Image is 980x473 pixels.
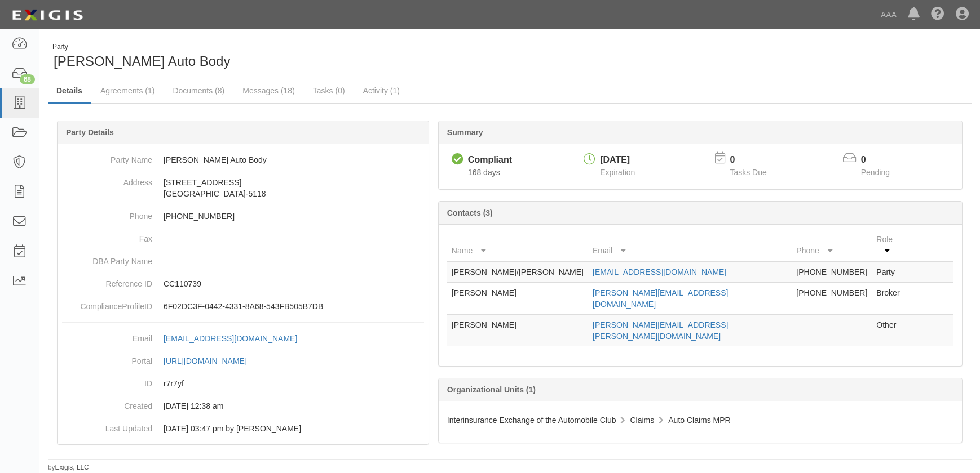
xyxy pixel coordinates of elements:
td: Broker [872,283,908,315]
td: [PERSON_NAME]/[PERSON_NAME] [447,261,588,283]
td: [PERSON_NAME] [447,315,588,347]
td: [PHONE_NUMBER] [792,283,872,315]
p: CC110739 [164,278,424,289]
a: Details [48,79,91,104]
i: Help Center - Complianz [931,8,944,21]
a: [EMAIL_ADDRESS][DOMAIN_NAME] [164,334,310,343]
dd: 03/10/2023 12:38 am [62,395,424,417]
div: Compliant [468,154,512,167]
td: [PERSON_NAME] [447,283,588,315]
img: logo-5460c22ac91f19d4615b14bd174203de0afe785f0fc80cf4dbbc73dc1793850b.png [8,5,86,25]
dt: Email [62,327,152,344]
span: Pending [861,168,890,177]
div: [DATE] [600,154,635,167]
th: Phone [792,229,872,261]
dt: Party Name [62,149,152,166]
a: Activity (1) [355,79,408,102]
dt: ID [62,372,152,389]
span: Tasks Due [730,168,766,177]
dd: 01/24/2024 03:47 pm by Benjamin Tully [62,417,424,440]
dd: [STREET_ADDRESS] [GEOGRAPHIC_DATA]-5118 [62,171,424,205]
b: Party Details [66,128,114,137]
dt: Last Updated [62,417,152,434]
dd: [PERSON_NAME] Auto Body [62,149,424,171]
p: 6F02DC3F-0442-4331-8A68-543FB505B7DB [164,301,424,312]
dd: r7r7yf [62,372,424,395]
a: [EMAIL_ADDRESS][DOMAIN_NAME] [593,267,726,276]
a: Documents (8) [164,79,233,102]
span: Interinsurance Exchange of the Automobile Club [447,416,616,425]
dt: DBA Party Name [62,250,152,267]
p: 0 [861,154,904,167]
dt: Portal [62,350,152,367]
td: Party [872,261,908,283]
a: Messages (18) [234,79,303,102]
div: [EMAIL_ADDRESS][DOMAIN_NAME] [164,333,297,344]
dt: Address [62,171,152,188]
dt: Phone [62,205,152,222]
span: Auto Claims MPR [668,416,730,425]
div: Todd's Auto Body [48,42,501,71]
a: [PERSON_NAME][EMAIL_ADDRESS][PERSON_NAME][DOMAIN_NAME] [593,320,728,341]
div: 68 [20,74,35,84]
a: Agreements (1) [92,79,163,102]
td: Other [872,315,908,347]
small: by [48,463,89,472]
div: Party [52,42,230,52]
b: Summary [447,128,483,137]
b: Contacts (3) [447,208,493,217]
span: Expiration [600,168,635,177]
dt: Fax [62,227,152,244]
span: Claims [630,416,654,425]
a: AAA [875,3,902,26]
a: Exigis, LLC [55,463,89,471]
th: Email [588,229,792,261]
i: Compliant [452,154,463,166]
th: Role [872,229,908,261]
a: Tasks (0) [304,79,354,102]
th: Name [447,229,588,261]
td: [PHONE_NUMBER] [792,261,872,283]
dd: [PHONE_NUMBER] [62,205,424,227]
dt: Reference ID [62,273,152,289]
span: [PERSON_NAME] Auto Body [54,53,230,69]
p: 0 [730,154,780,167]
dt: Created [62,395,152,412]
b: Organizational Units (1) [447,385,536,394]
span: Since 04/11/2025 [468,168,500,177]
a: [PERSON_NAME][EMAIL_ADDRESS][DOMAIN_NAME] [593,288,728,309]
dt: ComplianceProfileID [62,295,152,312]
a: [URL][DOMAIN_NAME] [164,356,259,365]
